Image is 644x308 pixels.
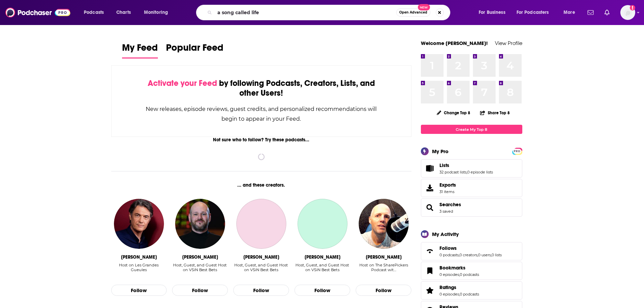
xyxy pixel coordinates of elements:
[297,199,348,249] a: Femi Abebefe
[620,5,635,20] span: Logged in as RebRoz5
[145,104,378,124] div: New releases, episode reviews, guest credits, and personalized recommendations will begin to appe...
[439,292,459,297] a: 0 episodes
[491,253,492,257] span: ,
[421,262,522,280] span: Bookmarks
[144,8,168,17] span: Monitoring
[439,182,456,188] span: Exports
[460,292,479,297] a: 0 podcasts
[439,265,479,271] a: Bookmarks
[479,8,505,17] span: For Business
[182,254,218,260] div: Wes Reynolds
[432,231,459,237] div: My Activity
[439,272,459,277] a: 0 episodes
[602,7,612,18] a: Show notifications dropdown
[423,266,437,276] a: Bookmarks
[423,183,437,193] span: Exports
[111,263,167,272] div: Host on Les Grandes Gueules
[432,148,449,155] div: My Pro
[111,285,167,296] button: Follow
[620,5,635,20] button: Show profile menu
[356,285,411,296] button: Follow
[175,199,225,249] img: Wes Reynolds
[294,263,350,272] div: Host, Guest, and Guest Host on VSiN Best Bets
[459,253,477,257] a: 0 creators
[421,179,522,197] a: Exports
[439,170,467,174] a: 32 podcast lists
[294,263,350,277] div: Host, Guest, and Guest Host on VSiN Best Bets
[421,159,522,177] span: Lists
[495,40,522,46] a: View Profile
[421,198,522,217] span: Searches
[202,5,457,20] div: Search podcasts, credits, & more...
[439,202,461,208] a: Searches
[630,5,635,10] svg: Add a profile image
[423,203,437,212] a: Searches
[439,245,502,251] a: Follows
[112,7,135,18] a: Charts
[467,170,467,174] span: ,
[5,6,70,19] img: Podchaser - Follow, Share and Rate Podcasts
[423,164,437,173] a: Lists
[467,170,493,174] a: 0 episode lists
[366,254,402,260] div: Justin Waite
[480,106,510,119] button: Share Top 8
[620,5,635,20] img: User Profile
[145,78,378,98] div: by following Podcasts, Creators, Lists, and other Users!
[79,7,113,18] button: open menu
[423,246,437,256] a: Follows
[359,199,409,249] img: Justin Waite
[139,7,177,18] button: open menu
[459,272,460,277] span: ,
[116,8,131,17] span: Charts
[233,285,289,296] button: Follow
[122,42,158,58] a: My Feed
[111,263,167,277] div: Host on Les Grandes Gueules
[148,78,217,88] span: Activate your Feed
[421,281,522,300] span: Ratings
[172,285,228,296] button: Follow
[356,263,411,272] div: Host on The SharePickers Podcast wit…
[439,209,453,214] a: 3 saved
[513,148,521,153] a: PRO
[215,7,396,18] input: Search podcasts, credits, & more...
[111,137,412,143] div: Not sure who to follow? Try these podcasts...
[474,7,514,18] button: open menu
[172,263,228,272] div: Host, Guest, and Guest Host on VSiN Best Bets
[433,109,475,117] button: Change Top 8
[233,263,289,277] div: Host, Guest, and Guest Host on VSiN Best Bets
[478,253,491,257] a: 0 users
[421,125,522,134] a: Create My Top 8
[439,284,479,290] a: Ratings
[114,199,164,249] img: Alain Marschall
[439,253,459,257] a: 0 podcasts
[439,162,493,168] a: Lists
[439,245,457,251] span: Follows
[439,284,456,290] span: Ratings
[421,40,488,46] a: Welcome [PERSON_NAME]!
[166,42,223,58] a: Popular Feed
[459,253,459,257] span: ,
[294,285,350,296] button: Follow
[243,254,279,260] div: Dave Ross
[111,182,412,188] div: ... and these creators.
[84,8,104,17] span: Podcasts
[166,42,223,57] span: Popular Feed
[172,263,228,277] div: Host, Guest, and Guest Host on VSiN Best Bets
[564,8,575,17] span: More
[585,7,596,18] a: Show notifications dropdown
[439,162,449,168] span: Lists
[439,265,466,271] span: Bookmarks
[418,4,430,10] span: New
[305,254,340,260] div: Femi Abebefe
[396,8,430,17] button: Open AdvancedNew
[399,11,427,14] span: Open Advanced
[233,263,289,272] div: Host, Guest, and Guest Host on VSiN Best Bets
[559,7,583,18] button: open menu
[423,286,437,295] a: Ratings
